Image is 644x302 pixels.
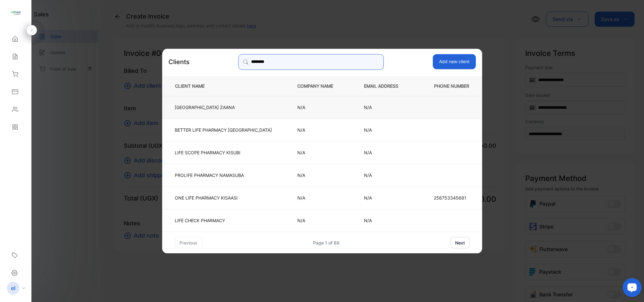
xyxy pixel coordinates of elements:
p: N/A [364,172,408,178]
p: N/A [297,195,343,201]
div: Page 1 of 89 [313,239,339,246]
p: 256753345681 [434,195,470,201]
p: [GEOGRAPHIC_DATA] ZAANA [175,104,272,111]
p: CLIENT NAME [173,83,277,89]
p: N/A [364,149,408,156]
p: N/A [297,104,343,111]
button: previous [175,237,202,248]
p: BETTER LIFE PHARMACY [GEOGRAPHIC_DATA] [175,127,272,133]
p: EMAIL ADDRESS [364,83,408,89]
button: Add new client [433,54,476,69]
p: PROLIFE PHARMACY NAMASUBA [175,172,272,178]
p: N/A [364,195,408,201]
button: next [450,237,470,248]
p: N/A [297,217,343,224]
p: COMPANY NAME [297,83,343,89]
p: N/A [364,127,408,133]
p: ONE LIFE PHARMACY KISAASI [175,195,272,201]
p: N/A [364,104,408,111]
p: LIFE CHECK PHARMACY [175,217,272,224]
p: N/A [297,149,343,156]
p: N/A [297,172,343,178]
p: LIFE SCOPE PHARMACY KISUBI [175,149,272,156]
p: N/A [364,217,408,224]
img: logo [11,8,20,18]
iframe: LiveChat chat widget [618,276,644,302]
p: N/A [297,127,343,133]
p: Clients [168,57,190,67]
p: PHONE NUMBER [429,83,472,89]
p: el [11,284,15,292]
